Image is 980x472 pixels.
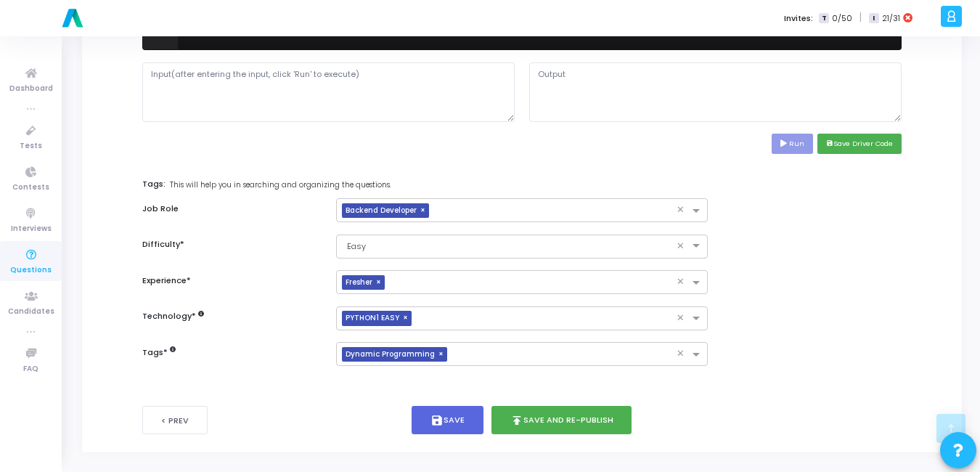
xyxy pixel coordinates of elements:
[677,312,689,326] span: Clear all
[438,347,447,362] span: ×
[826,140,833,147] i: save
[882,12,900,25] span: 21/31
[412,406,483,434] button: saveSave
[510,414,523,427] i: publish
[142,312,321,321] h6: Technology
[142,406,208,434] button: < Prev
[772,134,814,153] button: Run
[817,134,902,153] button: saveSave Driver Code
[677,275,689,290] span: Clear all
[8,306,54,318] span: Candidates
[12,182,49,194] span: Contests
[10,264,52,277] span: Questions
[342,311,403,326] span: PYTHON1 EASY
[677,203,689,218] span: Clear all
[677,347,689,362] span: Clear all
[420,203,429,219] span: ×
[142,348,321,357] h6: Tags
[142,204,321,213] h6: Job Role
[11,223,52,235] span: Interviews
[491,406,632,434] button: publishSave and Re-publish
[9,83,53,95] span: Dashboard
[142,276,321,285] h6: Experience
[430,414,444,427] i: save
[403,311,412,326] span: ×
[20,140,42,152] span: Tests
[142,240,321,249] h6: Difficulty
[677,240,689,254] span: Clear all
[58,4,87,33] img: logo
[819,13,828,24] span: T
[170,180,391,191] span: This will help you in searching and organizing the questions.
[342,347,438,362] span: Dynamic Programming
[784,12,813,25] label: Invites:
[376,275,385,290] span: ×
[142,178,884,191] label: Tags:
[832,12,852,25] span: 0/50
[869,13,878,24] span: I
[342,275,376,290] span: Fresher
[342,203,420,219] span: Backend Developer
[859,10,862,25] span: |
[23,363,38,375] span: FAQ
